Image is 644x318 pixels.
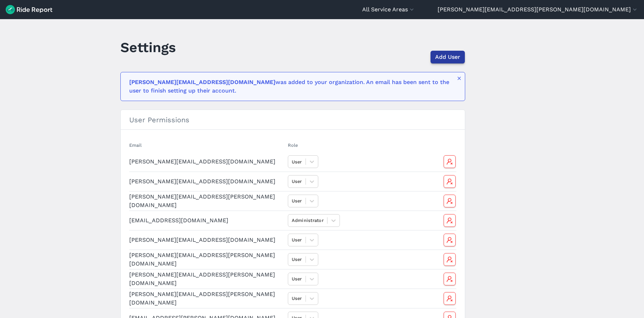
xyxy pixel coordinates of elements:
[6,5,52,14] img: Ride Report
[292,197,302,204] div: User
[292,236,302,243] div: User
[292,256,302,263] div: User
[288,142,298,149] button: Role
[129,152,285,172] td: [PERSON_NAME][EMAIL_ADDRESS][DOMAIN_NAME]
[129,172,285,191] td: [PERSON_NAME][EMAIL_ADDRESS][DOMAIN_NAME]
[129,79,275,85] b: [PERSON_NAME][EMAIL_ADDRESS][DOMAIN_NAME]
[120,38,176,57] h1: Settings
[129,142,142,149] button: Email
[129,191,285,211] td: [PERSON_NAME][EMAIL_ADDRESS][PERSON_NAME][DOMAIN_NAME]
[121,110,465,130] h3: User Permissions
[292,275,302,282] div: User
[292,158,302,165] div: User
[129,78,452,95] div: was added to your organization. An email has been sent to the user to finish setting up their acc...
[292,178,302,185] div: User
[431,51,465,63] button: Add User
[129,269,285,289] td: [PERSON_NAME][EMAIL_ADDRESS][PERSON_NAME][DOMAIN_NAME]
[362,5,415,14] button: All Service Areas
[129,211,285,230] td: [EMAIL_ADDRESS][DOMAIN_NAME]
[435,53,460,61] span: Add User
[129,250,285,269] td: [PERSON_NAME][EMAIL_ADDRESS][PERSON_NAME][DOMAIN_NAME]
[129,230,285,250] td: [PERSON_NAME][EMAIL_ADDRESS][DOMAIN_NAME]
[292,217,324,224] div: Administrator
[292,295,302,302] div: User
[129,289,285,308] td: [PERSON_NAME][EMAIL_ADDRESS][PERSON_NAME][DOMAIN_NAME]
[438,5,638,14] button: [PERSON_NAME][EMAIL_ADDRESS][PERSON_NAME][DOMAIN_NAME]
